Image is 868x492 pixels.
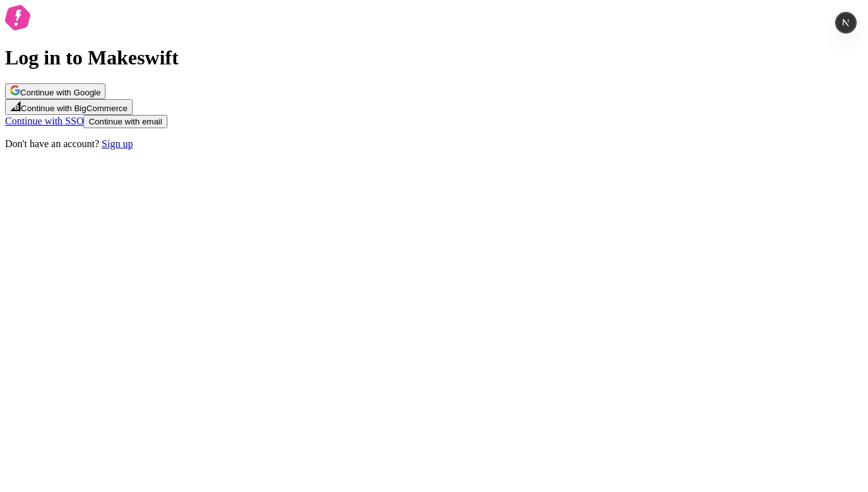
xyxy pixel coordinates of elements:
[5,116,83,126] a: Continue with SSO
[83,115,167,128] button: Continue with email
[21,104,128,113] span: Continue with BigCommerce
[5,46,863,69] h1: Log in to Makeswift
[88,117,162,126] span: Continue with email
[102,138,133,149] a: Sign up
[5,83,105,99] button: Continue with Google
[20,88,100,97] span: Continue with Google
[5,138,863,150] p: Don't have an account?
[5,99,133,115] button: Continue with BigCommerce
